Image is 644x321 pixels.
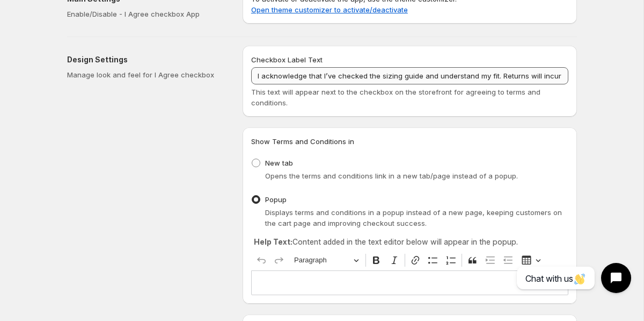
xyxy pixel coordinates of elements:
[67,9,225,19] p: Enable/Disable - I Agree checkbox App
[251,137,354,146] span: Show Terms and Conditions in
[265,208,562,227] span: Displays terms and conditions in a popup instead of a new page, keeping customers on the cart pag...
[254,237,292,246] strong: Help Text:
[265,195,287,204] span: Popup
[251,250,568,270] div: Editor toolbar
[294,254,350,267] span: Paragraph
[67,69,225,80] p: Manage look and feel for I Agree checkbox
[251,5,408,14] a: Open theme customizer to activate/deactivate
[254,237,566,247] p: Content added in the text editor below will appear in the popup.
[289,252,363,269] button: Paragraph, Heading
[251,270,568,295] div: Editor editing area: main. Press ⌥0 for help.
[67,54,225,65] h2: Design Settings
[265,172,518,180] span: Opens the terms and conditions link in a new tab/page instead of a popup.
[251,55,323,64] span: Checkbox Label Text
[251,88,540,107] span: This text will appear next to the checkbox on the storefront for agreeing to terms and conditions.
[265,159,293,167] span: New tab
